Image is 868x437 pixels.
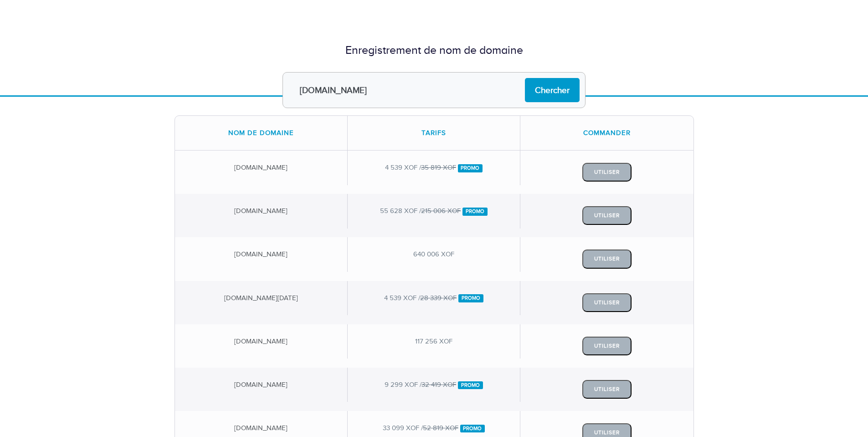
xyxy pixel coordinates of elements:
[582,163,632,182] button: Utiliser
[458,381,483,390] span: Promo
[348,368,520,402] div: 9 299 XOF /
[348,194,520,228] div: 55 628 XOF /
[421,381,456,388] del: 32 419 XOF
[525,78,580,102] input: Chercher
[175,368,348,402] div: [DOMAIN_NAME]
[582,250,632,268] button: Utiliser
[421,164,456,171] del: 35 819 XOF
[175,194,348,228] div: [DOMAIN_NAME]
[462,208,488,216] span: Promo
[423,424,458,432] del: 52 819 XOF
[582,337,632,355] button: Utiliser
[458,164,483,172] span: Promo
[460,425,485,433] span: Promo
[582,206,632,225] button: Utiliser
[175,237,348,271] div: [DOMAIN_NAME]
[421,207,461,214] del: 215 006 XOF
[348,324,520,359] div: 117 256 XOF
[175,42,694,58] div: Enregistrement de nom de domaine
[458,294,483,302] span: Promo
[348,237,520,271] div: 640 006 XOF
[582,380,632,399] button: Utiliser
[348,151,520,185] div: 4 539 XOF /
[282,72,586,108] input: Ex : ibracilinks.com
[175,324,348,359] div: [DOMAIN_NAME]
[822,391,857,426] iframe: Drift Widget Chat Controller
[175,116,348,150] div: Nom de domaine
[582,293,632,312] button: Utiliser
[348,281,520,315] div: 4 539 XOF /
[420,294,457,302] del: 28 339 XOF
[520,116,693,150] div: Commander
[175,151,348,185] div: [DOMAIN_NAME]
[175,281,348,315] div: [DOMAIN_NAME][DATE]
[348,116,520,150] div: Tarifs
